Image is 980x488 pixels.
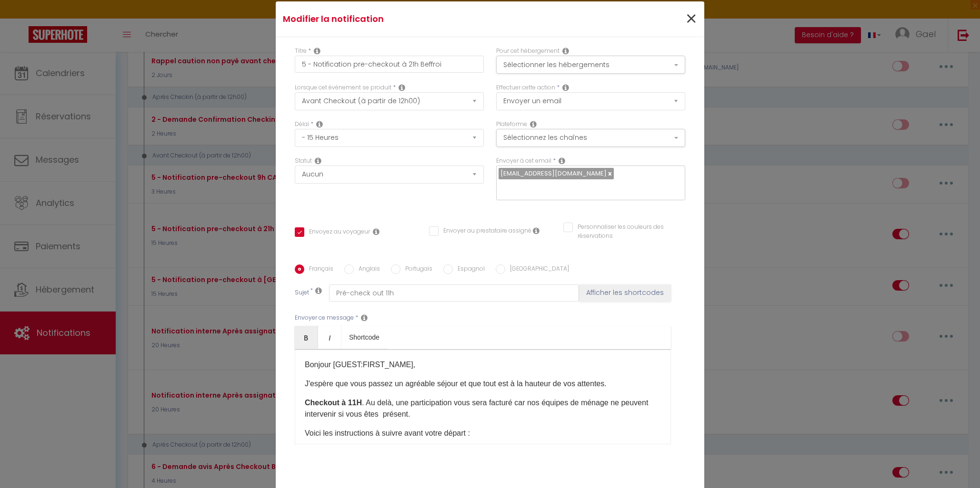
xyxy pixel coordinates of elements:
[361,314,368,322] i: Message
[315,287,322,294] i: Subject
[341,326,387,349] a: Shortcode
[305,359,661,371] p: Bonjour [GUEST:FIRST_NAME],
[559,157,565,165] i: Recipient
[315,157,321,165] i: Booking status
[283,12,555,26] h4: Modifier la notification
[373,228,380,235] i: Envoyer au voyageur
[533,227,540,234] i: Envoyer au prestataire si il est assigné
[496,120,527,129] label: Plateforme
[305,397,661,420] p: . Au delà, une participation vous sera facturé car nos équipes de ménage ne peuvent intervenir si...
[500,169,607,178] span: [EMAIL_ADDRESS][DOMAIN_NAME]
[400,264,432,275] label: Portugais
[496,56,685,74] button: Sélectionner les hébergements
[295,156,312,166] label: Statut
[305,428,661,439] p: Voici les instructions à suivre avant votre départ :​
[496,47,560,56] label: Pour cet hébergement
[530,120,537,128] i: Action Channel
[562,47,569,55] i: This Rental
[685,5,697,33] span: ×
[295,83,391,92] label: Lorsque cet événement se produit
[453,264,485,275] label: Espagnol
[354,264,380,275] label: Anglais
[304,264,333,275] label: Français
[399,84,405,91] i: Event Occur
[314,47,320,55] i: Title
[295,349,671,444] div: ​
[295,47,307,56] label: Titre
[295,288,309,298] label: Sujet
[316,120,323,128] i: Action Time
[685,9,697,29] button: Close
[579,284,671,302] button: Afficher les shortcodes
[496,129,685,147] button: Sélectionnez les chaînes
[496,156,551,166] label: Envoyer à cet email
[305,399,362,407] strong: Checkout à 11H
[562,84,569,91] i: Action Type
[318,326,341,349] a: Italic
[505,264,569,275] label: [GEOGRAPHIC_DATA]
[305,378,661,390] p: J'espère que vous passez un agréable séjour et que tout est à la hauteur de vos attentes.
[496,83,555,92] label: Effectuer cette action
[295,313,354,322] label: Envoyer ce message
[295,326,318,349] a: Bold
[295,120,309,129] label: Délai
